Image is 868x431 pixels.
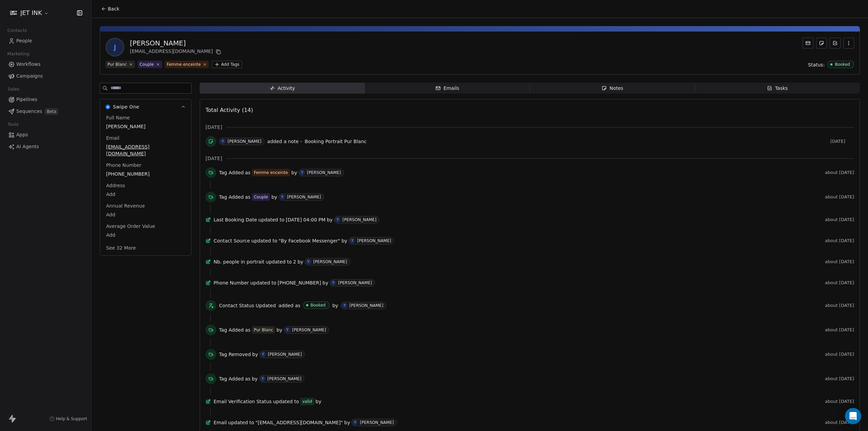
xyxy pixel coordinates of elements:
[16,108,42,115] span: Sequences
[250,279,276,286] span: updated to
[219,375,244,382] span: Tag Added
[245,375,251,382] span: as
[245,327,251,333] span: as
[16,131,28,138] span: Apps
[5,119,21,130] span: Tools
[97,3,123,15] button: Back
[252,375,258,382] span: by
[106,143,185,157] span: [EMAIL_ADDRESS][DOMAIN_NAME]
[435,85,459,92] div: Emails
[108,5,119,12] span: Back
[267,138,302,145] span: added a note -
[130,38,222,48] div: [PERSON_NAME]
[279,237,340,244] span: "By Facebook Messenger"
[825,280,854,286] span: about [DATE]
[8,7,51,19] button: JET INK
[106,171,185,177] span: [PHONE_NUMBER]
[100,99,191,114] button: Swipe OneSwipe One
[205,124,222,131] span: [DATE]
[262,376,264,381] div: Y
[351,238,353,243] div: Y
[214,279,249,286] span: Phone Number
[49,416,87,422] a: Help & Support
[808,61,825,68] span: Status:
[254,327,273,333] div: Pur Blanc
[5,129,86,140] a: Apps
[5,71,86,82] a: Campaigns
[316,398,321,405] span: by
[222,139,224,144] div: Y
[360,420,394,425] div: [PERSON_NAME]
[262,352,264,357] div: Y
[214,398,272,405] span: Email Verification Status
[214,216,257,223] span: Last Booking Date
[276,327,282,333] span: by
[601,85,623,92] div: Notes
[338,280,372,285] div: [PERSON_NAME]
[219,327,244,333] span: Tag Added
[767,85,788,92] div: Tasks
[100,114,191,255] div: Swipe OneSwipe One
[245,169,251,176] span: as
[167,61,201,67] div: Femme enceinte
[219,351,251,358] span: Tag Removed
[256,419,343,426] span: "[EMAIL_ADDRESS][DOMAIN_NAME]"
[311,303,325,308] div: Booked
[4,49,32,59] span: Marketing
[219,194,244,200] span: Tag Added
[825,194,854,200] span: about [DATE]
[825,352,854,357] span: about [DATE]
[140,61,154,67] div: Couple
[205,107,253,113] span: Total Activity (14)
[9,9,18,17] img: JET%20INK%20Metal.png
[105,135,121,141] span: Email
[106,123,185,130] span: [PERSON_NAME]
[105,104,110,109] img: Swipe One
[286,216,325,223] span: [DATE] 04:00 PM
[106,211,185,218] span: Add
[349,303,383,308] div: [PERSON_NAME]
[825,376,854,381] span: about [DATE]
[251,237,277,244] span: updated to
[825,259,854,265] span: about [DATE]
[302,398,312,405] div: valid
[45,108,58,115] span: Beta
[106,191,185,198] span: Add
[5,141,86,152] a: AI Agents
[357,238,391,243] div: [PERSON_NAME]
[344,419,350,426] span: by
[105,162,143,169] span: Phone Number
[268,376,301,381] div: [PERSON_NAME]
[278,279,321,286] span: [PHONE_NUMBER]
[292,328,326,332] div: [PERSON_NAME]
[304,139,367,144] span: Booking Portrait Pur Blanc
[307,170,341,175] div: [PERSON_NAME]
[825,217,854,222] span: about [DATE]
[343,303,346,308] div: Y
[16,96,37,103] span: Pipelines
[327,216,333,223] span: by
[5,59,86,70] a: Workflows
[219,169,244,176] span: Tag Added
[214,258,264,265] span: Nb. people in portrait
[56,416,87,422] span: Help & Support
[287,195,321,199] div: [PERSON_NAME]
[16,37,32,44] span: People
[268,352,302,357] div: [PERSON_NAME]
[219,302,276,309] span: Contact Status Updated
[342,217,376,222] div: [PERSON_NAME]
[825,303,854,308] span: about [DATE]
[273,398,299,405] span: updated to
[830,139,854,144] span: [DATE]
[258,216,284,223] span: updated to
[105,202,146,209] span: Annual Revenue
[825,238,854,243] span: about [DATE]
[16,143,39,150] span: AI Agents
[825,420,854,425] span: about [DATE]
[304,137,367,145] a: Booking Portrait Pur Blanc
[332,280,334,286] div: Y
[245,194,251,200] span: as
[16,61,41,68] span: Workflows
[106,232,185,238] span: Add
[5,106,86,117] a: SequencesBeta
